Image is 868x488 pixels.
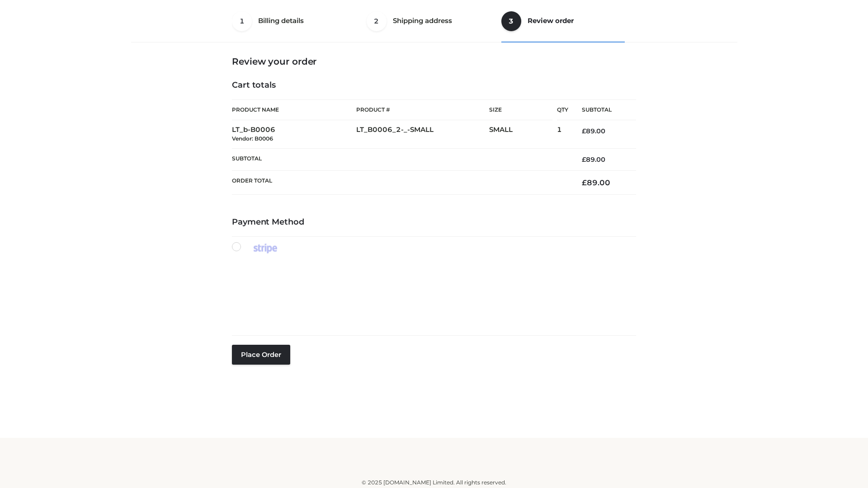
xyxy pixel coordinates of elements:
h3: Review your order [232,56,636,67]
th: Subtotal [568,100,636,120]
div: © 2025 [DOMAIN_NAME] Limited. All rights reserved. [134,478,734,487]
span: £ [582,155,586,164]
iframe: Secure payment input frame [230,263,634,320]
h4: Cart totals [232,80,636,90]
th: Product # [356,99,489,120]
td: LT_b-B0006 [232,120,356,149]
button: Place order [232,345,290,365]
td: LT_B0006_2-_-SMALL [356,120,489,149]
th: Product Name [232,99,356,120]
span: £ [582,178,587,187]
th: Qty [557,99,568,120]
th: Order Total [232,171,568,195]
bdi: 89.00 [582,155,605,164]
td: SMALL [489,120,557,149]
bdi: 89.00 [582,127,605,135]
td: 1 [557,120,568,149]
th: Size [489,100,552,120]
small: Vendor: B0006 [232,135,273,142]
bdi: 89.00 [582,178,610,187]
h4: Payment Method [232,217,636,227]
th: Subtotal [232,148,568,170]
span: £ [582,127,586,135]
